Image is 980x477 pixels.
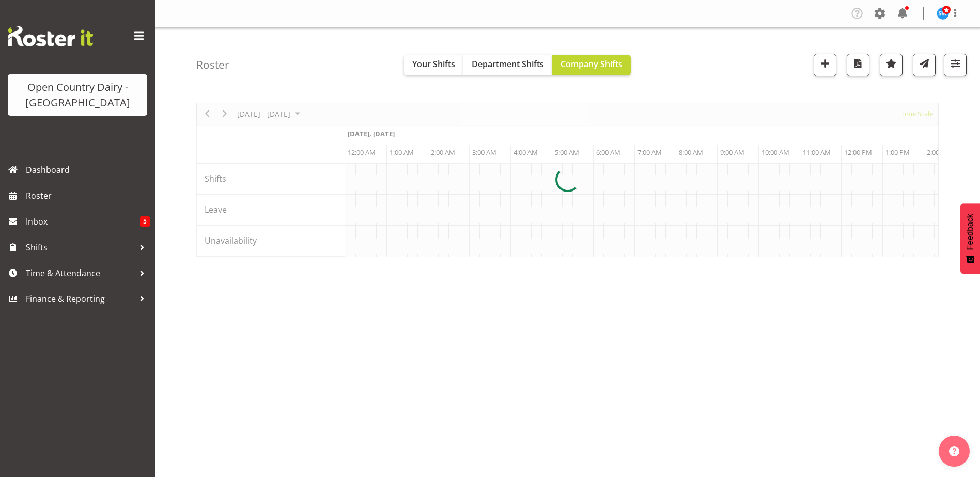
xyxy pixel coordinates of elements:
[472,58,544,70] span: Department Shifts
[561,58,623,70] span: Company Shifts
[26,162,150,178] span: Dashboard
[944,54,967,76] button: Filter Shifts
[949,446,959,456] img: help-xxl-2.png
[196,59,229,71] h4: Roster
[960,203,980,274] button: Feedback - Show survey
[26,214,140,229] span: Inbox
[26,188,150,203] span: Roster
[463,55,552,75] button: Department Shifts
[412,58,455,70] span: Your Shifts
[8,26,93,46] img: Rosterit website logo
[26,291,134,307] span: Finance & Reporting
[140,216,150,227] span: 5
[404,55,463,75] button: Your Shifts
[552,55,631,75] button: Company Shifts
[26,240,134,255] span: Shifts
[913,54,936,76] button: Send a list of all shifts for the selected filtered period to all rostered employees.
[937,7,949,20] img: steve-webb7510.jpg
[847,54,869,76] button: Download a PDF of the roster according to the set date range.
[880,54,903,76] button: Highlight an important date within the roster.
[26,265,134,281] span: Time & Attendance
[18,79,137,110] div: Open Country Dairy - [GEOGRAPHIC_DATA]
[966,214,975,250] span: Feedback
[814,54,836,76] button: Add a new shift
